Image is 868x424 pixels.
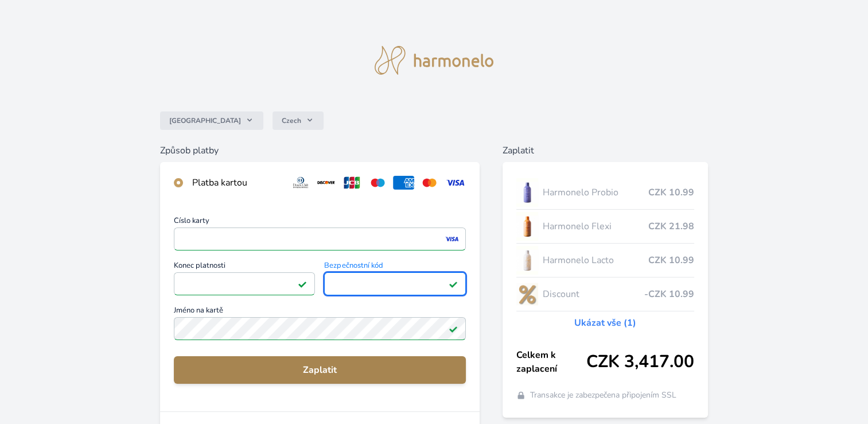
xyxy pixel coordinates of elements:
[503,144,708,157] h6: Zaplatit
[586,352,694,372] span: CZK 3,417.00
[160,144,480,157] h6: Způsob platby
[174,356,466,384] button: Zaplatit
[543,186,648,199] span: Harmonelo Probio
[273,111,324,130] button: Czech
[324,262,466,272] span: Bezpečnostní kód
[419,176,440,190] img: mc.svg
[543,219,648,233] span: Harmonelo Flexi
[169,116,241,125] span: [GEOGRAPHIC_DATA]
[644,287,694,301] span: -CZK 10.99
[543,287,644,301] span: Discount
[449,279,458,288] img: Platné pole
[444,234,460,244] img: visa
[543,253,648,267] span: Harmonelo Lacto
[648,186,694,199] span: CZK 10.99
[516,280,538,309] img: discount-lo.png
[648,253,694,267] span: CZK 10.99
[174,307,466,317] span: Jméno na kartě
[341,176,363,190] img: jcb.svg
[530,390,676,401] span: Transakce je zabezpečena připojením SSL
[516,348,586,376] span: Celkem k zaplacení
[375,46,494,75] img: logo.svg
[648,219,694,233] span: CZK 21.98
[174,262,316,272] span: Konec platnosti
[179,231,461,247] iframe: Iframe pro číslo karty
[574,316,636,330] a: Ukázat vše (1)
[174,217,466,228] span: Číslo karty
[179,276,310,292] iframe: Iframe pro datum vypršení platnosti
[516,212,538,241] img: CLEAN_FLEXI_se_stinem_x-hi_(1)-lo.jpg
[316,176,337,190] img: discover.svg
[192,176,281,190] div: Platba kartou
[290,176,312,190] img: diners.svg
[298,279,307,288] img: Platné pole
[160,111,263,130] button: [GEOGRAPHIC_DATA]
[516,246,538,275] img: CLEAN_LACTO_se_stinem_x-hi-lo.jpg
[329,276,461,292] iframe: Iframe pro bezpečnostní kód
[445,176,466,190] img: visa.svg
[449,324,458,333] img: Platné pole
[174,317,466,340] input: Jméno na kartěPlatné pole
[183,363,457,377] span: Zaplatit
[282,116,301,125] span: Czech
[367,176,388,190] img: maestro.svg
[516,178,538,207] img: CLEAN_PROBIO_se_stinem_x-lo.jpg
[393,176,414,190] img: amex.svg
